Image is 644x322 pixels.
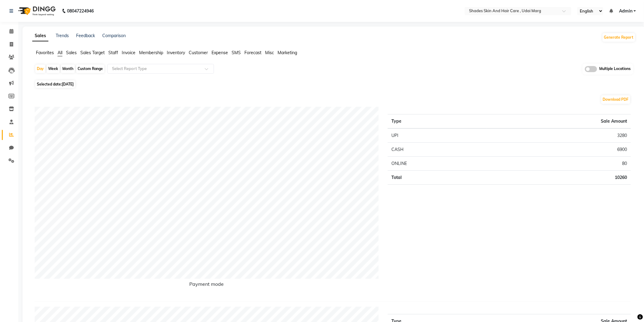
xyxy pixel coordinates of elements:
[244,50,261,55] span: Forecast
[486,128,631,143] td: 3280
[388,142,486,156] td: CASH
[67,2,94,19] b: 08047224946
[486,156,631,170] td: 80
[47,65,60,73] div: Week
[36,50,54,55] span: Favorites
[122,50,135,55] span: Invoice
[388,156,486,170] td: ONLINE
[486,114,631,128] th: Sale Amount
[388,170,486,184] td: Total
[108,50,118,55] span: Staff
[139,50,163,55] span: Membership
[35,281,379,289] h6: Payment mode
[76,33,95,38] a: Feedback
[388,128,486,143] td: UPI
[66,50,77,55] span: Sales
[35,65,45,73] div: Day
[102,33,126,38] a: Comparison
[619,8,632,14] span: Admin
[189,50,208,55] span: Customer
[486,170,631,184] td: 10260
[278,50,297,55] span: Marketing
[56,33,69,38] a: Trends
[265,50,274,55] span: Misc
[600,66,631,72] span: Multiple Locations
[212,50,228,55] span: Expense
[601,95,630,104] button: Download PDF
[167,50,185,55] span: Inventory
[486,142,631,156] td: 6900
[61,65,75,73] div: Month
[76,65,104,73] div: Custom Range
[62,82,74,86] span: [DATE]
[35,80,75,88] span: Selected date:
[80,50,105,55] span: Sales Target
[603,33,635,42] button: Generate Report
[58,50,62,55] span: All
[16,2,57,19] img: logo
[232,50,241,55] span: SMS
[388,114,486,128] th: Type
[32,30,48,41] a: Sales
